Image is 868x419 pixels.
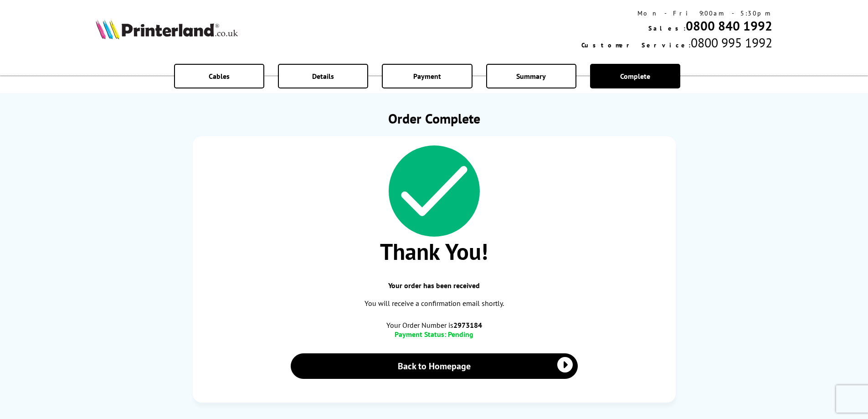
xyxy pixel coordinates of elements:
span: Details [312,72,334,81]
span: Sales: [648,24,686,32]
span: Payment [413,72,441,81]
span: Complete [620,72,650,81]
span: Your order has been received [202,281,667,290]
img: Printerland Logo [96,19,238,39]
span: Pending [448,330,473,339]
p: You will receive a confirmation email shortly. [202,297,667,310]
div: Mon - Fri 9:00am - 5:30pm [581,9,772,17]
span: Cables [209,72,230,81]
span: Thank You! [202,237,667,266]
a: Back to Homepage [291,353,578,379]
span: Customer Service: [581,41,691,49]
b: 2973184 [453,321,482,330]
span: Your Order Number is [202,321,667,330]
a: 0800 840 1992 [686,17,772,34]
h1: Order Complete [193,109,676,127]
span: Payment Status: [395,330,446,339]
span: 0800 995 1992 [691,34,772,51]
span: Summary [516,72,546,81]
